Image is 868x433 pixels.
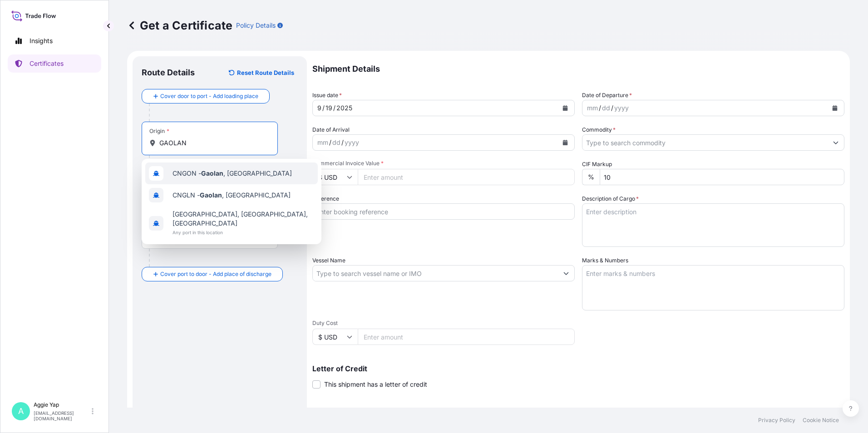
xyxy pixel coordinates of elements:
[312,365,844,372] p: Letter of Credit
[236,21,276,30] p: Policy Details
[312,320,575,327] span: Duty Cost
[335,103,353,113] div: year,
[358,329,575,345] input: Enter amount
[159,138,266,148] input: Origin
[329,137,331,148] div: /
[173,228,314,237] span: Any port in this location
[344,137,360,148] div: year,
[828,134,844,151] button: Show suggestions
[582,125,616,134] label: Commodity
[613,103,630,113] div: year,
[237,68,294,77] p: Reset Route Details
[558,135,572,150] button: Calendar
[582,194,639,203] label: Description of Cargo
[312,203,575,220] input: Enter booking reference
[582,134,828,151] input: Type to search commodity
[173,210,314,228] span: [GEOGRAPHIC_DATA], [GEOGRAPHIC_DATA], [GEOGRAPHIC_DATA]
[34,401,90,408] p: Aggie Yap
[312,125,350,134] span: Date of Arrival
[558,265,574,281] button: Show suggestions
[331,137,341,148] div: day,
[601,103,611,113] div: day,
[173,169,292,178] span: CNGON - , [GEOGRAPHIC_DATA]
[828,101,842,115] button: Calendar
[312,56,844,82] p: Shipment Details
[341,137,344,148] div: /
[316,137,329,148] div: month,
[312,194,339,203] label: Reference
[758,417,795,424] p: Privacy Policy
[312,91,342,100] span: Issue date
[599,103,601,113] div: /
[34,410,90,421] p: [EMAIL_ADDRESS][DOMAIN_NAME]
[558,101,572,115] button: Calendar
[582,256,628,265] label: Marks & Numbers
[142,159,321,244] div: Show suggestions
[600,169,844,185] input: Enter percentage between 0 and 24%
[322,103,325,113] div: /
[313,265,558,281] input: Type to search vessel name or IMO
[325,103,333,113] div: day,
[201,169,223,177] b: Gaolan
[127,18,232,33] p: Get a Certificate
[586,103,599,113] div: month,
[358,169,575,185] input: Enter amount
[173,191,291,200] span: CNGLN - , [GEOGRAPHIC_DATA]
[149,128,169,135] div: Origin
[803,417,839,424] p: Cookie Notice
[582,169,600,185] div: %
[324,380,427,389] span: This shipment has a letter of credit
[611,103,613,113] div: /
[30,59,64,68] p: Certificates
[582,91,632,100] span: Date of Departure
[160,92,258,101] span: Cover door to port - Add loading place
[312,160,575,167] span: Commercial Invoice Value
[200,191,222,199] b: Gaolan
[30,36,53,45] p: Insights
[18,407,24,416] span: A
[142,67,195,78] p: Route Details
[312,256,345,265] label: Vessel Name
[333,103,335,113] div: /
[316,103,322,113] div: month,
[160,270,271,279] span: Cover port to door - Add place of discharge
[582,160,612,169] label: CIF Markup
